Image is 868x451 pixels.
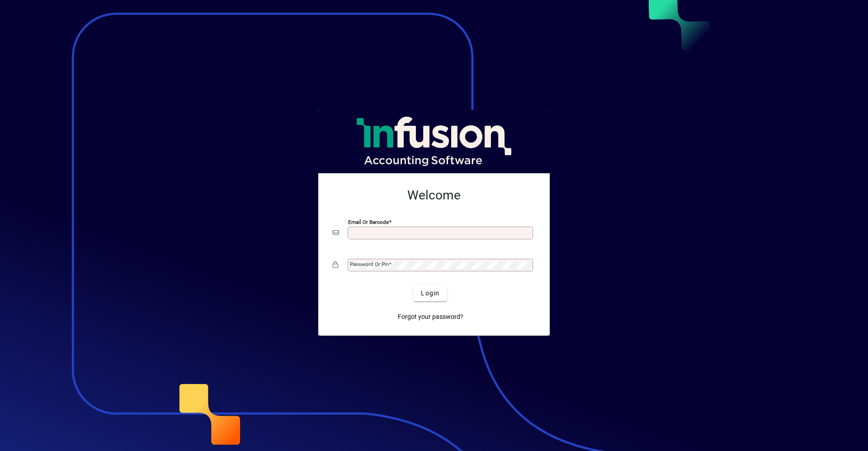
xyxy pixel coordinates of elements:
[414,285,447,301] button: Login
[350,261,389,267] mat-label: Password or Pin
[333,188,535,203] h2: Welcome
[421,289,439,298] span: Login
[398,312,463,322] span: Forgot your password?
[348,219,389,225] mat-label: Email or Barcode
[394,309,467,325] a: Forgot your password?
